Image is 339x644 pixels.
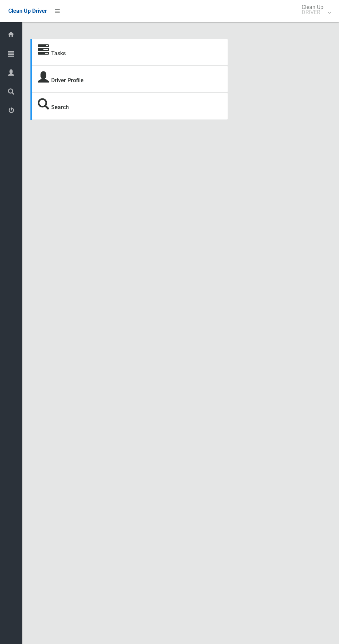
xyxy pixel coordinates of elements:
a: Clean Up Driver [8,6,47,16]
a: Driver Profile [51,77,84,84]
span: Clean Up [298,4,330,15]
span: Clean Up Driver [8,8,47,14]
small: DRIVER [302,10,323,15]
a: Search [51,104,69,110]
a: Tasks [51,50,66,57]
